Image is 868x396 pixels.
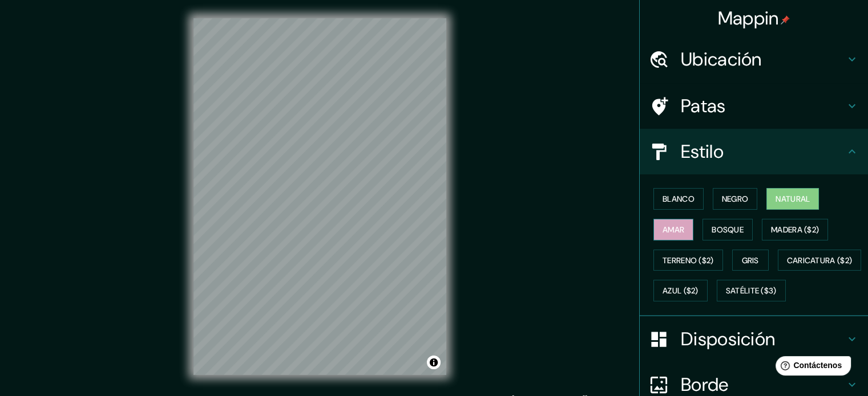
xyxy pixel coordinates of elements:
button: Satélite ($3) [717,280,786,301]
button: Caricatura ($2) [778,250,862,271]
font: Natural [776,194,810,204]
font: Disposición [681,327,775,351]
button: Activar o desactivar atribución [427,356,441,369]
iframe: Lanzador de widgets de ayuda [766,352,855,383]
font: Blanco [663,194,695,204]
font: Bosque [712,224,744,235]
button: Gris [732,250,769,271]
div: Estilo [640,129,868,174]
font: Gris [742,255,759,266]
font: Negro [722,194,749,204]
img: pin-icon.png [781,15,790,25]
font: Caricatura ($2) [787,255,853,266]
font: Patas [681,94,726,118]
button: Negro [713,188,758,210]
button: Terreno ($2) [653,250,723,271]
canvas: Mapa [193,18,446,375]
div: Disposición [640,316,868,362]
div: Ubicación [640,36,868,82]
button: Amar [653,219,693,240]
button: Bosque [703,219,753,240]
button: Azul ($2) [653,280,708,301]
font: Mappin [718,6,779,30]
font: Amar [663,224,684,235]
button: Madera ($2) [762,219,828,240]
font: Azul ($2) [663,286,699,296]
button: Natural [766,188,819,210]
font: Madera ($2) [771,224,819,235]
font: Ubicación [681,47,762,71]
font: Terreno ($2) [663,255,714,266]
div: Patas [640,83,868,129]
font: Satélite ($3) [726,286,777,296]
button: Blanco [653,188,704,210]
font: Estilo [681,140,724,164]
